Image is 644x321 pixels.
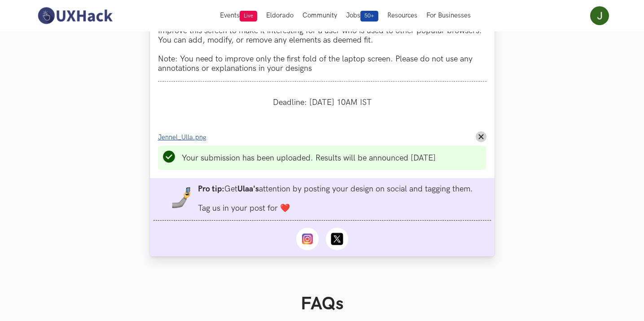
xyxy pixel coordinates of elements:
[158,134,206,141] span: Jennel_Ulla.png
[158,132,212,142] a: Jennel_Ulla.png
[237,184,259,194] strong: Ulaa's
[590,6,609,25] img: Your profile pic
[164,293,480,315] h1: FAQs
[240,11,257,22] span: Live
[158,90,486,115] div: Deadline: [DATE] 10AM IST
[198,184,224,194] strong: Pro tip:
[182,153,436,163] li: Your submission has been uploaded. Results will be announced [DATE]
[360,11,378,22] span: 50+
[171,187,193,208] img: mobile-in-hand.png
[198,184,473,213] li: Get attention by posting your design on social and tagging them. Tag us in your post for ❤️
[35,6,115,25] img: UXHack-logo.png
